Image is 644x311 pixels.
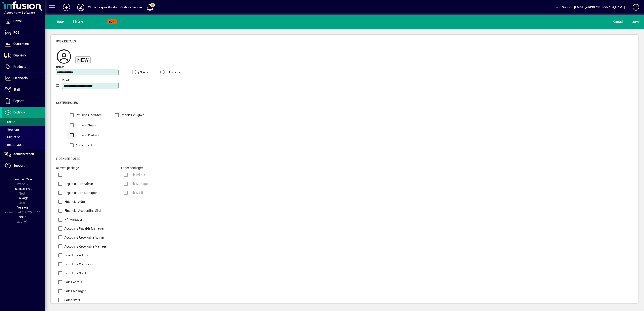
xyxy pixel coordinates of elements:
span: POS [13,31,19,34]
label: Accounts Receivable Admin [64,235,104,240]
label: Infusion Operator [75,113,101,117]
label: Financial Accounting Staff [64,208,103,213]
label: Sales Admin [64,280,82,284]
a: Reports [2,95,45,107]
a: Staff [2,84,45,95]
button: Back [48,18,66,26]
mat-label: Name [56,65,63,68]
label: Inventory Admin [64,253,88,258]
span: Home [13,19,22,23]
label: Locked [138,70,152,74]
a: Support [2,160,45,171]
label: Accounts Payable Manager [64,226,104,231]
span: Licensee Type [13,187,32,190]
span: Back [49,20,64,23]
a: Administration [2,149,45,160]
span: Reports [13,99,24,103]
label: Inventory Staff [64,271,86,275]
label: Report Designer [120,113,144,117]
label: Sales Manager [64,289,86,293]
button: Cancel [612,18,624,26]
a: Sessions [2,126,45,133]
button: Profile [74,3,88,11]
span: Users [4,120,15,124]
span: Migration [4,135,21,139]
a: Financials [2,73,45,84]
span: Version [17,206,28,209]
span: System roles [56,101,78,104]
a: Home [2,16,45,27]
div: User [73,18,92,25]
span: Financial Year [13,178,32,181]
div: Infusion Support [EMAIL_ADDRESS][DOMAIN_NAME] [550,4,625,11]
span: Suppliers [13,53,26,57]
a: Customers [2,38,45,50]
span: Administration [13,152,34,156]
span: Node [19,215,26,219]
label: Unlocked [166,70,182,74]
span: NEW [109,20,115,23]
span: Staff [13,88,20,91]
a: Suppliers [2,50,45,61]
label: Accountant [75,143,93,148]
button: Save [631,18,640,26]
a: Users [2,118,45,126]
label: Accounts Receivable Manager [64,244,108,249]
span: Other packages [121,166,143,170]
app-page-header-button: Back [45,18,69,26]
button: Add [59,3,74,11]
a: Migration [2,133,45,141]
span: New [77,57,89,63]
span: Customers [13,42,29,46]
span: Current package [56,166,79,170]
label: Inventory Controller [64,262,93,267]
label: Infusion Support [75,123,100,127]
span: Sessions [4,128,19,131]
span: ave [632,18,639,25]
label: Organisation Admin [64,182,93,186]
span: Licensee roles [56,157,80,161]
span: Financials [13,76,28,80]
span: S [632,20,634,23]
label: Financial Admin [64,199,87,204]
label: Organisation Manager [64,190,97,195]
label: Sales Staff [64,298,80,302]
a: Report Jobs [2,141,45,148]
span: Cancel [613,18,623,25]
a: Products [2,61,45,72]
label: Infusion Partner [75,133,99,138]
span: Package [16,196,28,200]
span: Report Jobs [4,143,24,146]
span: Support [13,164,25,167]
span: Settings [13,110,25,114]
span: User details [56,40,76,43]
div: Clone Baypak Product Codes - Devines [88,4,142,11]
span: Products [13,65,26,68]
a: POS [2,27,45,38]
label: HR Manager [64,217,83,222]
a: Knowledge Base [629,1,638,15]
mat-label: Email [62,78,69,82]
